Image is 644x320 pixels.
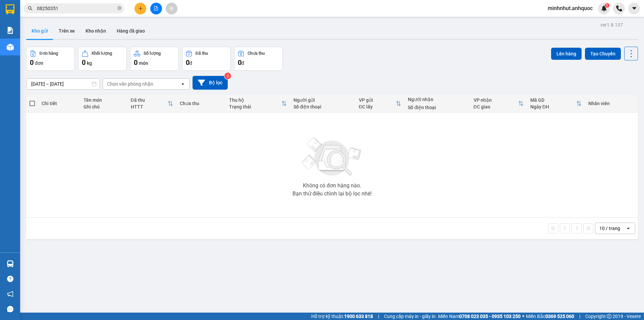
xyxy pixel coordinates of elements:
[87,60,92,66] span: kg
[107,81,153,87] div: Chọn văn phòng nhận
[600,21,623,29] div: ver 1.8.137
[78,47,127,71] button: Khối lượng0kg
[134,58,138,66] span: 0
[579,313,580,320] span: |
[154,6,158,11] span: file-add
[166,3,177,14] button: aim
[64,6,80,13] span: Nhận:
[117,5,121,12] span: close-circle
[238,58,241,66] span: 0
[626,226,631,231] svg: open
[26,79,100,89] input: Select a date range.
[293,97,352,103] div: Người gửi
[229,97,281,103] div: Thu hộ
[82,58,86,66] span: 0
[7,44,14,51] img: warehouse-icon
[599,225,620,232] div: 10 / trang
[26,23,53,39] button: Kho gửi
[144,51,161,56] div: Số lượng
[248,51,265,56] div: Chưa thu
[7,27,14,34] img: solution-icon
[117,6,121,10] span: close-circle
[37,5,116,12] input: Tìm tên, số ĐT hoặc mã đơn
[135,3,146,14] button: plus
[64,30,118,39] div: 0908438708
[7,260,14,267] img: warehouse-icon
[26,47,75,71] button: Đơn hàng0đơn
[311,313,373,320] span: Hỗ trợ kỹ thuật:
[74,39,99,51] span: VPVT
[356,95,405,112] th: Toggle SortBy
[344,314,373,319] strong: 1900 633 818
[542,4,598,12] span: minhnhut.anhquoc
[530,97,576,103] div: Mã GD
[530,104,576,109] div: Ngày ĐH
[84,97,124,103] div: Tên món
[527,95,585,112] th: Toggle SortBy
[196,51,208,56] div: Đã thu
[6,4,14,14] img: logo-vxr
[299,133,366,180] img: svg+xml;base64,PHN2ZyBjbGFzcz0ibGlzdC1wbHVnX19zdmciIHhtbG5zPSJodHRwOi8vd3d3LnczLm9yZy8yMDAwL3N2Zy...
[130,47,179,71] button: Số lượng0món
[226,95,290,112] th: Toggle SortBy
[42,101,76,106] div: Chi tiết
[186,58,190,66] span: 0
[40,51,58,56] div: Đơn hàng
[459,314,521,319] strong: 0708 023 035 - 0935 103 250
[64,22,118,30] div: CHỊ TIÊN
[628,3,640,14] button: caret-down
[92,51,112,56] div: Khối lượng
[53,23,80,39] button: Trên xe
[378,313,379,320] span: |
[224,73,231,79] sup: 2
[229,104,281,109] div: Trạng thái
[551,48,582,60] button: Lên hàng
[28,6,33,11] span: search
[7,276,13,282] span: question-circle
[182,47,231,71] button: Đã thu0đ
[64,6,118,22] div: VP 108 [PERSON_NAME]
[526,313,574,320] span: Miền Bắc
[545,314,574,319] strong: 0369 525 060
[408,97,467,102] div: Người nhận
[7,291,13,297] span: notification
[169,6,174,11] span: aim
[605,3,609,8] sup: 1
[6,38,59,47] div: 0818101518
[241,60,244,66] span: đ
[6,6,16,13] span: Gửi:
[7,306,13,312] span: message
[616,5,622,11] img: phone-icon
[303,183,361,188] div: Không có đơn hàng nào.
[359,97,396,103] div: VP gửi
[607,314,611,319] span: copyright
[384,313,436,320] span: Cung cấp máy in - giấy in:
[6,30,59,38] div: [PERSON_NAME]
[601,5,607,11] img: icon-new-feature
[84,104,124,109] div: Ghi chú
[606,3,608,8] span: 1
[139,60,148,66] span: món
[30,58,34,66] span: 0
[293,104,352,109] div: Số điện thoại
[631,5,637,11] span: caret-down
[292,191,372,196] div: Bạn thử điều chỉnh lại bộ lọc nhé!
[359,104,396,109] div: ĐC lấy
[474,97,518,103] div: VP nhận
[438,313,521,320] span: Miền Nam
[470,95,527,112] th: Toggle SortBy
[180,101,222,106] div: Chưa thu
[138,6,143,11] span: plus
[588,101,635,106] div: Nhân viên
[193,76,228,90] button: Bộ lọc
[408,105,467,110] div: Số điện thoại
[127,95,177,112] th: Toggle SortBy
[180,81,185,87] svg: open
[6,6,59,30] div: VP 184 [PERSON_NAME] - HCM
[131,97,168,103] div: Đã thu
[190,60,192,66] span: đ
[64,43,74,50] span: DĐ:
[80,23,111,39] button: Kho nhận
[234,47,283,71] button: Chưa thu0đ
[111,23,150,39] button: Hàng đã giao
